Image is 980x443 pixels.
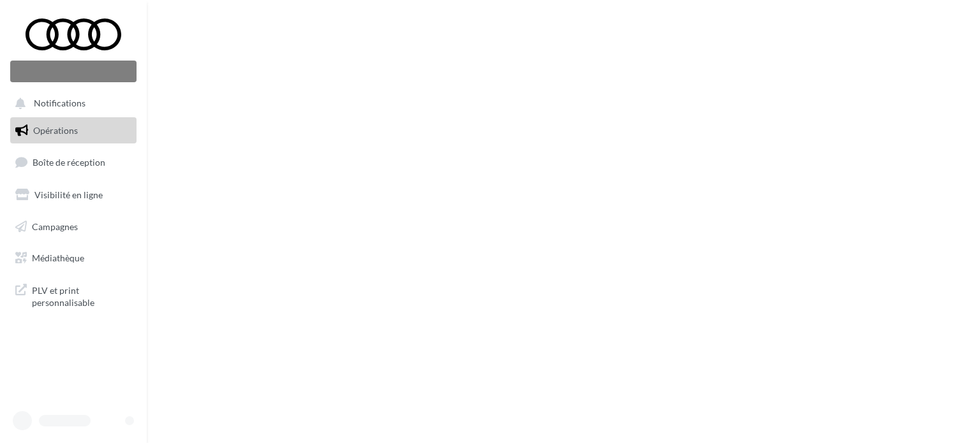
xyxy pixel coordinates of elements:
a: Visibilité en ligne [8,182,139,208]
span: Opérations [33,125,78,136]
a: PLV et print personnalisable [8,277,139,314]
div: Nouvelle campagne [10,61,137,82]
span: Médiathèque [32,252,84,263]
a: Campagnes [8,214,139,240]
span: PLV et print personnalisable [32,282,131,309]
span: Visibilité en ligne [34,189,103,200]
span: Campagnes [32,221,78,231]
span: Notifications [34,98,85,109]
a: Boîte de réception [8,149,139,176]
a: Médiathèque [8,245,139,272]
span: Boîte de réception [33,157,105,168]
a: Opérations [8,117,139,144]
